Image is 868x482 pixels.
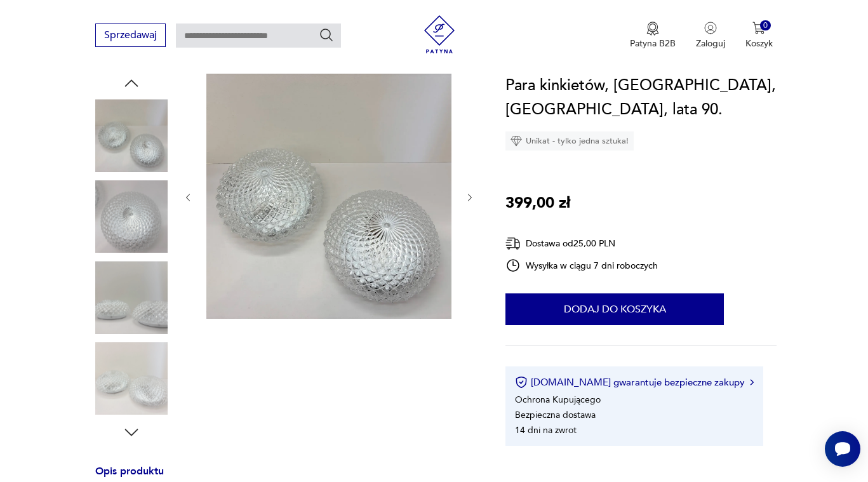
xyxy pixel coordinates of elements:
button: Dodaj do koszyka [505,293,724,325]
a: Sprzedawaj [95,32,166,41]
button: Patyna B2B [630,22,676,50]
img: Zdjęcie produktu Para kinkietów, Massive, Belgia, lata 90. [95,180,168,253]
img: Ikona medalu [646,22,659,36]
img: Zdjęcie produktu Para kinkietów, Massive, Belgia, lata 90. [206,74,451,319]
img: Ikona koszyka [752,22,765,34]
img: Zdjęcie produktu Para kinkietów, Massive, Belgia, lata 90. [95,261,168,333]
p: 399,00 zł [505,191,570,215]
img: Patyna - sklep z meblami i dekoracjami vintage [420,15,458,53]
img: Ikona dostawy [505,236,521,251]
button: Sprzedawaj [95,23,166,47]
li: Ochrona Kupującego [515,394,601,406]
p: Patyna B2B [630,37,676,50]
img: Zdjęcie produktu Para kinkietów, Massive, Belgia, lata 90. [95,342,168,415]
a: Ikona medaluPatyna B2B [630,22,676,50]
li: Bezpieczna dostawa [515,409,596,421]
div: Wysyłka w ciągu 7 dni roboczych [505,258,658,273]
li: 14 dni na zwrot [515,424,577,436]
div: Unikat - tylko jedna sztuka! [505,131,634,151]
iframe: Smartsupp widget button [825,431,860,467]
div: Dostawa od 25,00 PLN [505,236,658,251]
img: Ikona certyfikatu [515,376,528,389]
img: Zdjęcie produktu Para kinkietów, Massive, Belgia, lata 90. [95,99,168,171]
img: Ikona strzałki w prawo [750,379,754,385]
img: Ikona diamentu [511,135,522,147]
button: [DOMAIN_NAME] gwarantuje bezpieczne zakupy [515,376,753,389]
button: 0Koszyk [745,22,773,50]
p: Zaloguj [696,37,725,50]
h1: Para kinkietów, [GEOGRAPHIC_DATA], [GEOGRAPHIC_DATA], lata 90. [505,74,777,122]
button: Szukaj [319,27,334,43]
img: Ikonka użytkownika [704,22,717,34]
p: Koszyk [745,37,773,50]
button: Zaloguj [696,22,725,50]
div: 0 [760,20,771,31]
